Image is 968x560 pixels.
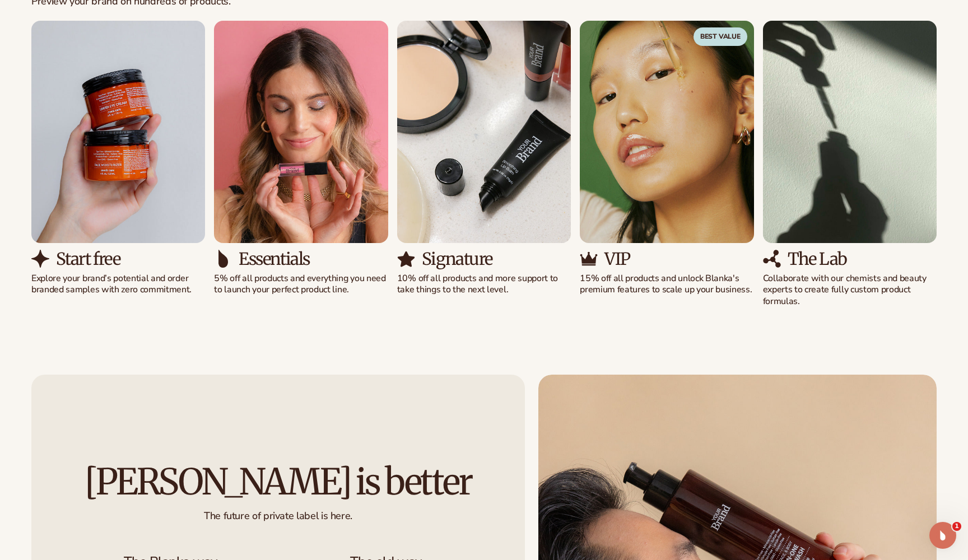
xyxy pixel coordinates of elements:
img: Shopify Image 5 [31,21,205,242]
p: 15% off all products and unlock Blanka's premium features to scale up your business. [580,273,753,296]
h3: The Lab [788,250,847,268]
p: Collaborate with our chemists and beauty experts to create fully custom product formulas. [763,273,937,307]
img: Shopify Image 6 [31,250,49,268]
span: 1 [952,522,961,531]
h3: Signature [422,250,492,268]
h3: Essentials [239,250,309,268]
iframe: Intercom live chat [929,522,956,549]
img: Shopify Image 12 [580,250,598,268]
p: Explore your brand’s potential and order branded samples with zero commitment. [31,273,205,296]
img: Shopify Image 11 [580,21,753,242]
span: Best Value [694,27,747,45]
img: Shopify Image 9 [397,21,571,242]
div: 3 / 5 [397,21,571,296]
div: 2 / 5 [214,21,388,296]
img: Shopify Image 10 [397,250,415,268]
h3: VIP [604,250,630,268]
img: Shopify Image 8 [214,250,232,268]
h2: [PERSON_NAME] is better [63,463,494,501]
div: 5 / 5 [763,21,937,307]
div: 4 / 5 [580,21,753,296]
img: Shopify Image 7 [214,21,388,242]
div: The future of private label is here. [63,501,494,522]
h3: Start free [56,250,120,268]
img: Shopify Image 14 [763,250,781,268]
p: 5% off all products and everything you need to launch your perfect product line. [214,273,388,296]
img: Shopify Image 13 [763,21,937,242]
p: 10% off all products and more support to take things to the next level. [397,273,571,296]
div: 1 / 5 [31,21,205,296]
